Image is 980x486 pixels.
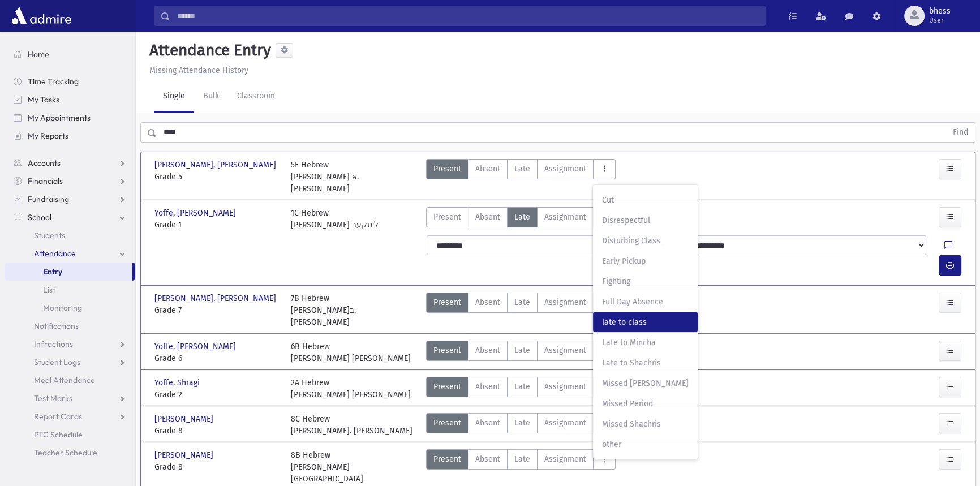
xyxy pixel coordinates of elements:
a: Home [5,45,135,63]
span: Fighting [602,276,689,287]
span: Absent [475,453,500,465]
span: Assignment [544,296,586,308]
span: Late to Shachris [602,357,689,369]
span: Grade 2 [154,389,280,401]
span: Attendance [34,248,76,259]
span: Entry [43,266,62,277]
h5: Attendance Entry [145,41,271,60]
div: AttTypes [426,207,616,231]
span: Assignment [544,381,586,393]
div: 7B Hebrew [PERSON_NAME]ב. [PERSON_NAME] [291,293,416,328]
span: Disrespectful [602,214,689,226]
a: Monitoring [5,299,135,317]
a: Financials [5,172,135,190]
span: bhess [929,7,951,16]
img: AdmirePro [9,5,74,27]
span: [PERSON_NAME] [154,449,216,461]
span: Present [433,453,461,465]
span: Teacher Schedule [34,448,97,458]
span: Infractions [34,339,73,349]
span: Monitoring [43,303,82,313]
span: Absent [475,417,500,429]
span: Late [514,296,530,308]
span: [PERSON_NAME] [154,413,216,425]
span: Present [433,345,461,356]
input: Search [170,6,765,26]
span: Absent [475,163,500,175]
span: Yoffe, [PERSON_NAME] [154,207,238,219]
span: Report Cards [34,411,82,422]
u: Missing Attendance History [149,66,248,75]
span: Notifications [34,321,79,331]
span: Grade 1 [154,219,280,231]
div: 5E Hebrew [PERSON_NAME] א. [PERSON_NAME] [291,159,416,195]
span: Absent [475,345,500,356]
span: Absent [475,381,500,393]
a: Accounts [5,154,135,172]
a: Infractions [5,335,135,353]
div: 8C Hebrew [PERSON_NAME]. [PERSON_NAME] [291,413,412,437]
a: Student Logs [5,353,135,371]
a: My Tasks [5,91,135,109]
span: Assignment [544,163,586,175]
a: Bulk [194,81,228,113]
span: Assignment [544,417,586,429]
a: Notifications [5,317,135,335]
a: PTC Schedule [5,425,135,444]
span: other [602,438,689,450]
span: Late to Mincha [602,337,689,349]
span: Grade 7 [154,304,280,316]
span: Grade 6 [154,352,280,364]
span: Present [433,417,461,429]
span: Late [514,345,530,356]
span: Yoffe, Shragi [154,377,202,389]
a: Students [5,226,135,244]
span: Present [433,211,461,223]
span: Students [34,230,65,240]
a: Single [154,81,194,113]
span: Student Logs [34,357,80,367]
a: Missing Attendance History [145,66,248,75]
span: Present [433,296,461,308]
span: Late [514,417,530,429]
span: Missed Period [602,398,689,410]
div: AttTypes [426,449,616,485]
a: My Reports [5,127,135,145]
span: [PERSON_NAME], [PERSON_NAME] [154,159,278,171]
a: Classroom [228,81,284,113]
span: Late [514,211,530,223]
span: Assignment [544,453,586,465]
span: Cut [602,194,689,206]
a: Time Tracking [5,72,135,91]
span: My Reports [28,131,68,141]
a: My Appointments [5,109,135,127]
span: Missed [PERSON_NAME] [602,377,689,389]
span: Missed Shachris [602,418,689,430]
div: 6B Hebrew [PERSON_NAME] [PERSON_NAME] [291,341,411,364]
span: Test Marks [34,393,72,403]
span: Present [433,381,461,393]
span: My Appointments [28,113,91,123]
span: Full Day Absence [602,296,689,308]
span: Time Tracking [28,76,79,87]
div: AttTypes [426,293,616,328]
div: AttTypes [426,341,616,364]
span: Accounts [28,158,61,168]
span: Absent [475,296,500,308]
span: Absent [475,211,500,223]
div: 1C Hebrew [PERSON_NAME] ליסקער [291,207,379,231]
span: User [929,16,951,25]
span: [PERSON_NAME], [PERSON_NAME] [154,293,278,304]
div: AttTypes [426,413,616,437]
span: Assignment [544,345,586,356]
div: AttTypes [426,377,616,401]
span: Grade 5 [154,171,280,183]
a: Teacher Schedule [5,444,135,462]
div: 8B Hebrew [PERSON_NAME] [GEOGRAPHIC_DATA] [291,449,416,485]
span: Early Pickup [602,255,689,267]
span: List [43,285,55,295]
span: Assignment [544,211,586,223]
span: Disturbing Class [602,235,689,247]
button: Find [946,123,975,142]
a: Entry [5,263,132,281]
